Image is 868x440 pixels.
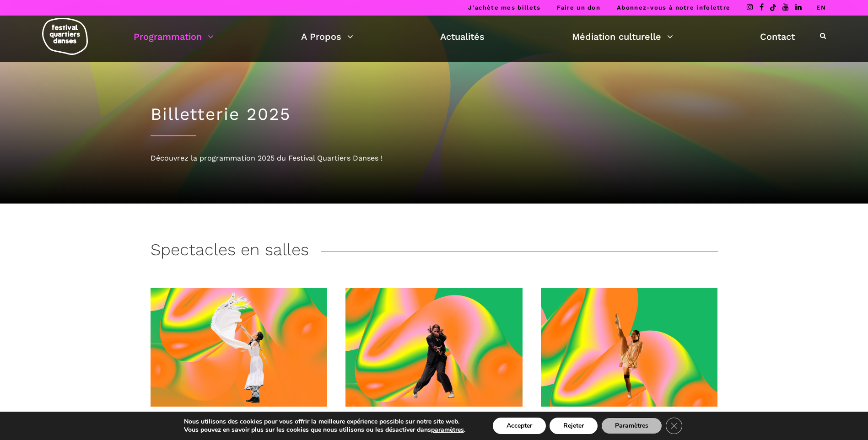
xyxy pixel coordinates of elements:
[184,418,465,426] p: Nous utilisons des cookies pour vous offrir la meilleure expérience possible sur notre site web.
[134,29,214,44] a: Programmation
[42,18,88,55] img: logo-fqd-med
[572,29,673,44] a: Médiation culturelle
[184,426,465,434] p: Vous pouvez en savoir plus sur les cookies que nous utilisons ou les désactiver dans .
[601,418,662,434] button: Paramètres
[493,418,546,434] button: Accepter
[468,4,540,11] a: J’achète mes billets
[557,4,600,11] a: Faire un don
[301,29,353,44] a: A Propos
[151,240,309,263] h3: Spectacles en salles
[666,418,682,434] button: Close GDPR Cookie Banner
[151,152,718,164] div: Découvrez la programmation 2025 du Festival Quartiers Danses !
[617,4,730,11] a: Abonnez-vous à notre infolettre
[151,104,718,124] h1: Billetterie 2025
[760,29,795,44] a: Contact
[816,4,826,11] a: EN
[440,29,485,44] a: Actualités
[550,418,598,434] button: Rejeter
[431,426,464,434] button: paramètres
